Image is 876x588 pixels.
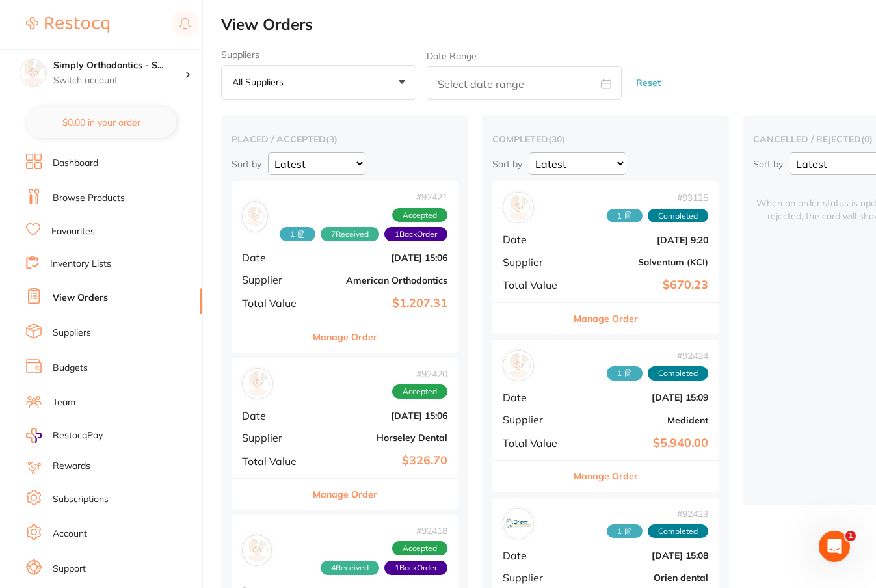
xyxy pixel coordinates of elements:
img: Solventum (KCI) [245,539,269,562]
span: Supplier [503,256,568,268]
span: Completed [648,524,708,539]
span: Total Value [503,437,568,449]
img: Medident [506,353,531,378]
span: Date [503,234,568,245]
b: Orien dental [578,572,708,583]
span: 1 [845,531,856,541]
h2: View Orders [221,16,876,34]
a: Dashboard [53,157,98,170]
b: $670.23 [578,278,708,292]
b: $5,940.00 [578,436,708,450]
span: Total Value [242,297,307,309]
b: [DATE] 15:06 [317,252,447,263]
b: Medident [578,415,708,425]
span: Date [503,392,568,403]
span: Supplier [503,414,568,425]
span: Supplier [242,274,307,286]
button: Manage Order [574,303,638,334]
img: Solventum (KCI) [506,195,531,220]
span: # 92421 [268,192,447,202]
iframe: Intercom live chat [819,531,850,562]
p: Sort by [492,158,522,170]
input: Select date range [427,66,622,100]
p: Sort by [232,158,261,170]
a: Budgets [53,362,88,375]
span: Total Value [503,279,568,291]
span: Received [607,366,643,381]
span: RestocqPay [53,429,103,442]
span: # 92423 [607,509,708,519]
label: Date Range [427,51,477,61]
a: Suppliers [53,327,91,340]
span: Date [242,410,307,421]
a: RestocqPay [26,428,103,443]
span: # 92420 [392,369,447,379]
span: Supplier [242,432,307,444]
b: $1,207.31 [317,297,447,310]
a: Favourites [51,225,95,238]
a: Subscriptions [53,493,109,506]
span: Back orders [384,227,447,241]
button: Manage Order [313,479,377,510]
span: Received [607,209,643,223]
a: Rewards [53,460,90,473]
a: Browse Products [53,192,125,205]
span: Received [607,524,643,539]
a: Account [53,528,87,541]
h2: completed ( 30 ) [492,133,719,145]
img: Restocq Logo [26,17,109,33]
a: Inventory Lists [50,258,111,271]
b: American Orthodontics [317,275,447,286]
span: Completed [648,366,708,381]
span: # 92424 [607,351,708,361]
b: [DATE] 15:06 [317,410,447,421]
span: Back orders [384,561,447,575]
span: Accepted [392,541,447,555]
div: American Orthodontics#924211 7Received1BackOrderAcceptedDate[DATE] 15:06SupplierAmerican Orthodon... [232,181,458,352]
b: [DATE] 9:20 [578,235,708,245]
b: [DATE] 15:08 [578,550,708,561]
a: Team [53,396,75,409]
span: Total Value [242,455,307,467]
span: Date [503,550,568,561]
button: Reset [632,66,665,100]
a: Restocq Logo [26,10,109,40]
p: Sort by [753,158,783,170]
img: Horseley Dental [245,371,270,396]
img: Simply Orthodontics - Sunbury [20,60,46,86]
span: Supplier [503,572,568,583]
img: Orien dental [506,511,531,536]
b: Horseley Dental [317,433,447,443]
a: Support [53,563,86,576]
p: Switch account [53,74,185,87]
button: All suppliers [221,65,416,100]
label: Suppliers [221,49,416,60]
h4: Simply Orthodontics - Sunbury [53,59,185,72]
b: [DATE] 15:09 [578,392,708,403]
span: # 93125 [607,193,708,203]
span: Date [242,252,307,263]
span: Completed [648,209,708,223]
button: Manage Order [313,321,377,353]
h2: placed / accepted ( 3 ) [232,133,458,145]
span: Received [321,227,379,241]
span: # 92418 [272,526,447,536]
span: Received [321,561,379,575]
div: Horseley Dental#92420AcceptedDate[DATE] 15:06SupplierHorseley DentalTotal Value$326.70Manage Order [232,358,458,511]
img: RestocqPay [26,428,42,443]
b: Solventum (KCI) [578,257,708,267]
span: Accepted [392,384,447,399]
span: Received [280,227,315,241]
img: American Orthodontics [245,207,265,226]
button: $0.00 in your order [26,107,176,138]
span: Accepted [392,208,447,222]
button: Manage Order [574,461,638,492]
p: All suppliers [232,76,289,88]
a: View Orders [53,291,108,304]
b: $326.70 [317,454,447,468]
